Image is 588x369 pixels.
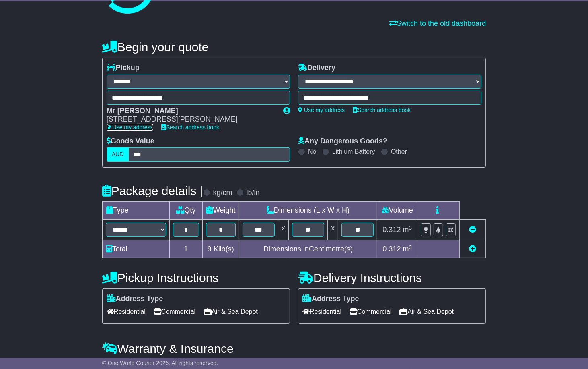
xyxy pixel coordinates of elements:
[409,244,412,250] sup: 3
[202,202,239,220] td: Weight
[350,305,391,318] span: Commercial
[204,305,258,318] span: Air & Sea Depot
[469,245,476,253] a: Add new item
[107,294,163,303] label: Address Type
[202,240,239,258] td: Kilo(s)
[377,202,417,220] td: Volume
[107,124,153,131] a: Use my address
[107,107,275,116] div: Mr [PERSON_NAME]
[308,148,316,155] label: No
[107,305,146,318] span: Residential
[239,240,377,258] td: Dimensions in Centimetre(s)
[383,245,401,253] span: 0.312
[102,184,203,197] h4: Package details |
[107,115,275,124] div: [STREET_ADDRESS][PERSON_NAME]
[391,148,407,155] label: Other
[161,124,219,131] a: Search address book
[298,271,486,284] h4: Delivery Instructions
[247,189,260,197] label: lb/in
[298,64,335,73] label: Delivery
[332,148,375,155] label: Lithium Battery
[353,107,411,113] a: Search address book
[328,220,338,240] td: x
[107,64,140,73] label: Pickup
[102,40,486,54] h4: Begin your quote
[469,226,476,234] a: Remove this item
[302,305,341,318] span: Residential
[102,202,169,220] td: Type
[102,240,169,258] td: Total
[278,220,288,240] td: x
[154,305,195,318] span: Commercial
[169,202,202,220] td: Qty
[302,294,359,303] label: Address Type
[169,240,202,258] td: 1
[239,202,377,220] td: Dimensions (L x W x H)
[102,342,486,355] h4: Warranty & Insurance
[213,189,232,197] label: kg/cm
[403,245,412,253] span: m
[107,147,129,162] label: AUD
[409,225,412,231] sup: 3
[400,305,454,318] span: Air & Sea Depot
[107,137,154,146] label: Goods Value
[102,360,218,366] span: © One World Courier 2025. All rights reserved.
[102,271,290,284] h4: Pickup Instructions
[208,245,212,253] span: 9
[298,107,345,113] a: Use my address
[389,19,486,27] a: Switch to the old dashboard
[383,226,401,234] span: 0.312
[298,137,387,146] label: Any Dangerous Goods?
[403,226,412,234] span: m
